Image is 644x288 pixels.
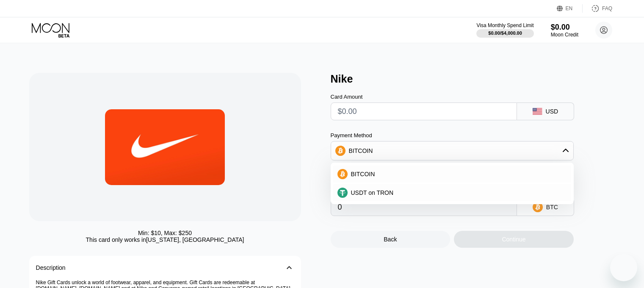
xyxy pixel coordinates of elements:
[551,23,578,38] div: $0.00Moon Credit
[349,147,373,154] div: BITCOIN
[488,30,522,36] div: $0.00 / $4,000.00
[333,184,571,201] div: USDT on TRON
[476,22,533,28] div: Visa Monthly Spend Limit
[331,94,517,100] div: Card Amount
[351,189,394,196] span: USDT on TRON
[331,231,451,248] div: Back
[333,166,571,183] div: BITCOIN
[36,264,66,271] div: Description
[551,32,578,38] div: Moon Credit
[610,254,637,281] iframe: Knop om het berichtenvenster te openen
[331,132,574,138] div: Payment Method
[284,263,294,273] div: 󰅀
[338,103,510,120] input: $0.00
[138,230,192,236] div: Min: $ 10 , Max: $ 250
[86,236,244,243] div: This card only works in [US_STATE], [GEOGRAPHIC_DATA]
[551,23,578,32] div: $0.00
[546,108,558,115] div: USD
[546,204,558,210] div: BTC
[331,142,573,159] div: BITCOIN
[476,22,533,38] div: Visa Monthly Spend Limit$0.00/$4,000.00
[351,171,375,177] span: BITCOIN
[384,236,397,243] div: Back
[331,73,624,85] div: Nike
[557,4,583,13] div: EN
[602,6,612,11] div: FAQ
[566,6,573,11] div: EN
[583,4,612,13] div: FAQ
